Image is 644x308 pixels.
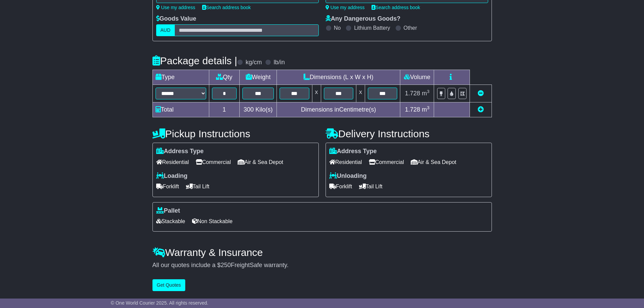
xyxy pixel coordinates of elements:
[400,70,434,85] td: Volume
[186,181,210,192] span: Tail Lift
[354,25,390,31] label: Lithium Battery
[244,106,254,113] span: 300
[156,24,175,36] label: AUD
[356,85,365,102] td: x
[277,70,400,85] td: Dimensions (L x W x H)
[156,172,188,180] label: Loading
[111,300,209,306] span: © One World Courier 2025. All rights reserved.
[427,105,430,110] sup: 3
[156,207,180,215] label: Pallet
[372,5,420,10] a: Search address book
[329,157,362,167] span: Residential
[240,70,277,85] td: Weight
[478,106,484,113] a: Add new item
[156,148,204,155] label: Address Type
[152,102,209,117] td: Total
[334,25,341,31] label: No
[312,85,321,102] td: x
[277,102,400,117] td: Dimensions in Centimetre(s)
[326,15,401,23] label: Any Dangerous Goods?
[245,59,262,66] label: kg/cm
[359,181,383,192] span: Tail Lift
[478,90,484,97] a: Remove this item
[209,70,240,85] td: Qty
[156,5,195,10] a: Use my address
[156,15,196,23] label: Goods Value
[152,128,319,139] h4: Pickup Instructions
[152,55,237,66] h4: Package details |
[196,157,231,167] span: Commercial
[369,157,404,167] span: Commercial
[221,262,231,268] span: 250
[405,106,420,113] span: 1.728
[326,5,365,10] a: Use my address
[209,102,240,117] td: 1
[152,262,492,269] div: All our quotes include a $ FreightSafe warranty.
[422,106,430,113] span: m
[404,25,417,31] label: Other
[273,59,285,66] label: lb/in
[329,172,367,180] label: Unloading
[156,181,179,192] span: Forklift
[238,157,283,167] span: Air & Sea Depot
[422,90,430,97] span: m
[405,90,420,97] span: 1.728
[192,216,233,227] span: Non Stackable
[156,216,185,227] span: Stackable
[152,247,492,258] h4: Warranty & Insurance
[202,5,251,10] a: Search address book
[411,157,456,167] span: Air & Sea Depot
[329,148,377,155] label: Address Type
[427,89,430,94] sup: 3
[152,279,186,291] button: Get Quotes
[326,128,492,139] h4: Delivery Instructions
[240,102,277,117] td: Kilo(s)
[329,181,352,192] span: Forklift
[156,157,189,167] span: Residential
[152,70,209,85] td: Type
